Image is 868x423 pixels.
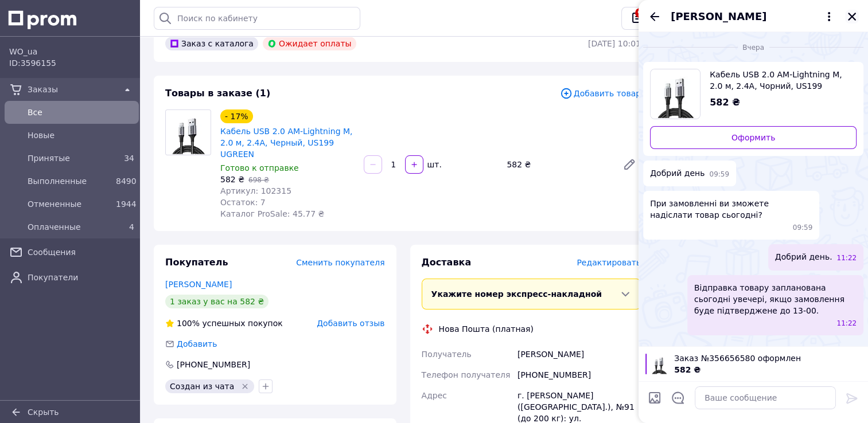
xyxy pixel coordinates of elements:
span: Выполненные [28,175,111,187]
span: Покупатель [165,257,228,268]
span: Каталог ProSale: 45.77 ₴ [220,209,324,218]
span: 11:22 11.08.2025 [836,253,857,263]
img: 6523109018_w80_h80_kabel-usb-20.jpg [651,69,700,119]
a: Кабель USB 2.0 AM-Lightning M, 2.0 м, 2.4A, Черный, US199 UGREEN [220,127,352,159]
span: Готово к отправке [220,163,299,173]
div: Нова Пошта (платная) [436,323,536,335]
span: Добрий день. [775,251,832,263]
button: [PERSON_NAME] [671,9,836,24]
a: [PERSON_NAME] [165,280,232,289]
span: Адрес [422,391,447,400]
span: Добрий день [650,167,704,179]
span: Отмененные [28,198,111,210]
span: 698 ₴ [248,176,269,184]
span: [PERSON_NAME] [671,9,766,24]
div: Заказ с каталога [165,37,258,50]
span: Редактировать [577,258,641,267]
button: Открыть шаблоны ответов [671,390,686,405]
span: 4 [129,222,134,232]
img: 6523109018_w100_h100_kabel-usb-20.jpg [649,354,670,374]
span: При замовленні ви зможете надіслати товар сьогодні? [650,198,812,221]
span: 582 ₴ [220,175,244,184]
span: Добавить [177,339,217,348]
span: Создан из чата [170,382,234,391]
a: Оформить [650,126,857,149]
span: 11:22 11.08.2025 [836,319,857,328]
span: Получатель [422,350,472,359]
div: шт. [425,159,443,170]
span: 8490 [116,177,137,186]
span: Скрыть [28,408,59,417]
span: Все [28,107,134,118]
time: [DATE] 10:01 [588,39,641,48]
span: Сообщения [28,246,134,258]
span: 09:59 11.08.2025 [709,170,729,179]
div: - 17% [220,109,253,123]
span: Вчера [738,43,769,53]
span: 1944 [116,199,137,209]
span: Телефон получателя [422,370,511,379]
a: Редактировать [618,153,641,176]
div: [PHONE_NUMBER] [515,365,643,385]
input: Поиск по кабинету [154,7,360,30]
div: [PERSON_NAME] [515,344,643,365]
img: Кабель USB 2.0 AM-Lightning M, 2.0 м, 2.4A, Черный, US199 UGREEN [166,110,211,155]
span: Укажите номер экспресс-накладной [431,289,602,299]
span: Товары в заказе (1) [165,88,270,99]
div: [PHONE_NUMBER] [176,359,251,370]
span: Новые [28,130,134,141]
span: Покупатели [28,272,134,283]
button: 9+Чат [621,7,674,30]
span: Кабель USB 2.0 AM-Lightning M, 2.0 м, 2.4A, Чорний, US199 UGREEN [710,69,847,92]
div: успешных покупок [165,318,283,329]
span: Заказ №356656580 оформлен [674,352,861,364]
span: Сменить покупателя [296,258,384,267]
div: 582 ₴ [502,156,613,173]
span: 34 [124,154,134,163]
button: Назад [648,10,661,23]
span: Відправка товару запланована сьогодні увечері, якщо замовлення буде підтверджене до 13-00. [694,282,857,316]
span: Остаток: 7 [220,198,266,207]
span: Принятые [28,152,111,164]
span: Оплаченные [28,221,111,233]
svg: Удалить метку [240,382,250,391]
span: Доставка [422,257,472,268]
span: 09:59 11.08.2025 [793,223,813,233]
div: 11.08.2025 [643,41,863,53]
span: Заказы [28,84,116,95]
button: Закрыть [845,10,859,23]
span: 582 ₴ [710,97,740,108]
span: 582 ₴ [674,365,700,374]
span: Добавить товар [560,87,641,100]
span: WO_ua [9,46,134,57]
span: 100% [177,319,200,328]
div: Ожидает оплаты [263,37,356,50]
span: Артикул: 102315 [220,186,291,195]
span: ID: 3596155 [9,58,56,68]
div: 1 заказ у вас на 582 ₴ [165,295,268,308]
a: Посмотреть товар [650,69,857,119]
span: Добавить отзыв [317,319,384,328]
